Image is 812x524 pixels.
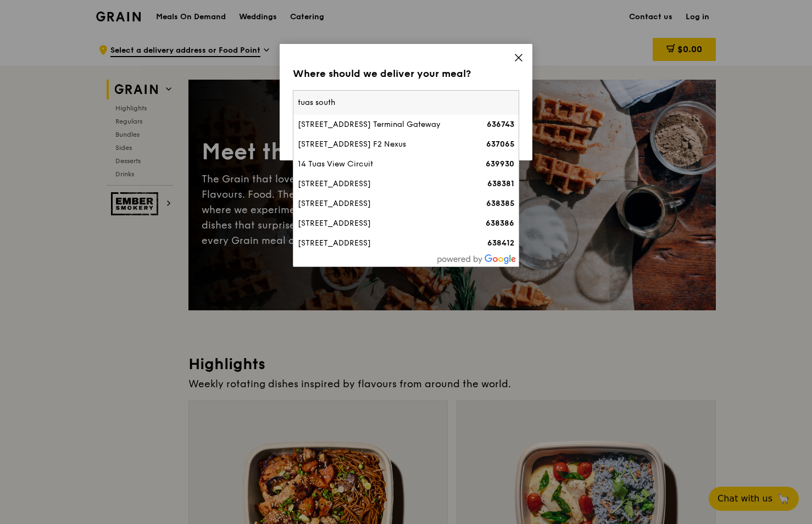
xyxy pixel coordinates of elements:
[437,254,516,264] img: powered-by-google.60e8a832.png
[486,199,514,208] strong: 638385
[487,238,514,248] strong: 638412
[298,119,460,130] div: [STREET_ADDRESS] Terminal Gateway
[298,179,460,189] div: [STREET_ADDRESS]
[298,159,460,170] div: 14 Tuas View Circuit
[298,139,460,150] div: [STREET_ADDRESS] F2 Nexus
[298,198,460,209] div: [STREET_ADDRESS]
[293,66,519,81] div: Where should we deliver your meal?
[486,219,514,228] strong: 638386
[298,238,460,249] div: [STREET_ADDRESS]
[486,159,514,169] strong: 639930
[298,218,460,229] div: [STREET_ADDRESS]
[487,179,514,188] strong: 638381
[487,120,514,129] strong: 636743
[486,140,514,149] strong: 637065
